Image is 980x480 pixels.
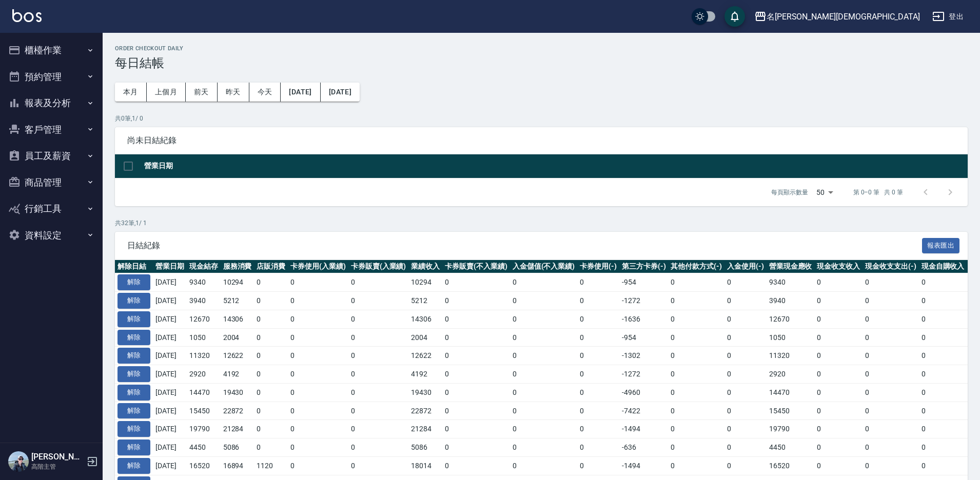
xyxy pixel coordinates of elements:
[577,260,619,273] th: 卡券使用(-)
[288,365,348,384] td: 0
[254,365,288,384] td: 0
[510,292,578,310] td: 0
[442,328,510,347] td: 0
[348,383,409,402] td: 0
[408,420,442,438] td: 21284
[812,178,837,206] div: 50
[853,188,903,197] p: 第 0–0 筆 共 0 筆
[863,347,919,365] td: 0
[577,273,619,292] td: 0
[767,383,815,402] td: 14470
[348,310,409,328] td: 0
[442,273,510,292] td: 0
[254,260,288,273] th: 店販消費
[814,365,863,384] td: 0
[221,383,254,402] td: 19430
[348,292,409,310] td: 0
[221,402,254,420] td: 22872
[348,273,409,292] td: 0
[221,273,254,292] td: 10294
[928,7,968,26] button: 登出
[288,273,348,292] td: 0
[767,456,815,475] td: 16520
[117,330,150,346] button: 解除
[510,273,578,292] td: 0
[115,45,968,52] h2: Order checkout daily
[254,420,288,438] td: 0
[408,456,442,475] td: 18014
[863,292,919,310] td: 0
[668,292,724,310] td: 0
[288,456,348,475] td: 0
[115,114,968,123] p: 共 0 筆, 1 / 0
[187,273,221,292] td: 9340
[767,310,815,328] td: 12670
[408,383,442,402] td: 19430
[153,273,187,292] td: [DATE]
[577,383,619,402] td: 0
[814,273,863,292] td: 0
[919,456,967,475] td: 0
[288,438,348,457] td: 0
[348,260,409,273] th: 卡券販賣(入業績)
[668,438,724,457] td: 0
[254,456,288,475] td: 1120
[767,365,815,384] td: 2920
[187,328,221,347] td: 1050
[724,347,767,365] td: 0
[153,438,187,457] td: [DATE]
[408,347,442,365] td: 12622
[767,438,815,457] td: 4450
[348,328,409,347] td: 0
[767,347,815,365] td: 11320
[619,310,669,328] td: -1636
[510,456,578,475] td: 0
[254,292,288,310] td: 0
[348,438,409,457] td: 0
[863,310,919,328] td: 0
[117,439,150,455] button: 解除
[510,328,578,347] td: 0
[577,456,619,475] td: 0
[254,438,288,457] td: 0
[619,420,669,438] td: -1494
[442,310,510,328] td: 0
[724,456,767,475] td: 0
[187,420,221,438] td: 19790
[510,438,578,457] td: 0
[221,438,254,457] td: 5086
[767,328,815,347] td: 1050
[221,420,254,438] td: 21284
[814,260,863,273] th: 現金收支收入
[153,383,187,402] td: [DATE]
[117,293,150,309] button: 解除
[442,260,510,273] th: 卡券販賣(不入業績)
[117,311,150,327] button: 解除
[442,292,510,310] td: 0
[442,383,510,402] td: 0
[724,292,767,310] td: 0
[117,348,150,364] button: 解除
[577,310,619,328] td: 0
[510,383,578,402] td: 0
[127,135,955,146] span: 尚未日結紀錄
[408,273,442,292] td: 10294
[577,438,619,457] td: 0
[288,260,348,273] th: 卡券使用(入業績)
[767,260,815,273] th: 營業現金應收
[919,292,967,310] td: 0
[153,347,187,365] td: [DATE]
[187,383,221,402] td: 14470
[919,438,967,457] td: 0
[919,310,967,328] td: 0
[187,292,221,310] td: 3940
[724,260,767,273] th: 入金使用(-)
[408,292,442,310] td: 5212
[31,462,84,471] p: 高階主管
[577,347,619,365] td: 0
[863,438,919,457] td: 0
[814,328,863,347] td: 0
[4,37,99,64] button: 櫃檯作業
[767,420,815,438] td: 19790
[724,383,767,402] td: 0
